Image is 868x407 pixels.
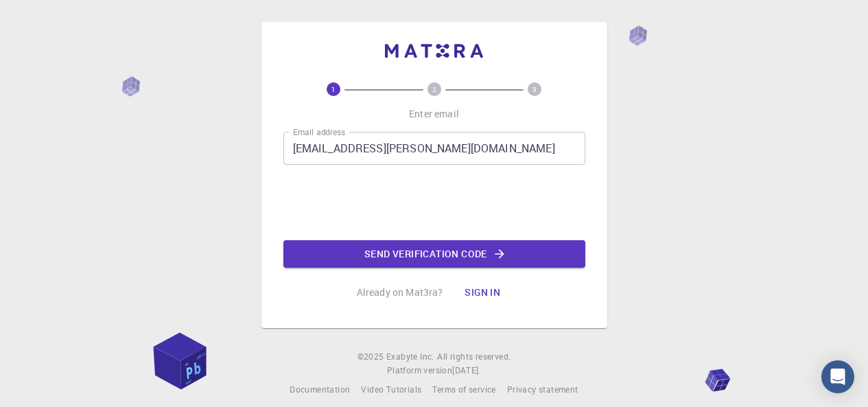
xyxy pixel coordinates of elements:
[454,279,511,306] button: Sign in
[432,84,436,94] text: 2
[283,240,585,268] button: Send verification code
[357,286,443,299] p: Already on Mat3ra?
[507,383,578,397] a: Privacy statement
[386,350,434,364] a: Exabyte Inc.
[331,84,336,94] text: 1
[290,383,350,397] a: Documentation
[437,350,511,364] span: All rights reserved.
[386,351,434,362] span: Exabyte Inc.
[409,107,459,121] p: Enter email
[330,176,539,229] iframe: reCAPTCHA
[432,384,495,395] span: Terms of service
[357,350,386,364] span: © 2025
[361,383,421,397] a: Video Tutorials
[532,84,537,94] text: 3
[507,384,578,395] span: Privacy statement
[293,126,345,138] label: Email address
[452,364,481,377] a: [DATE].
[821,360,854,393] div: Open Intercom Messenger
[290,384,350,395] span: Documentation
[432,383,495,397] a: Terms of service
[452,364,481,375] span: [DATE] .
[387,364,452,377] span: Platform version
[361,384,421,395] span: Video Tutorials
